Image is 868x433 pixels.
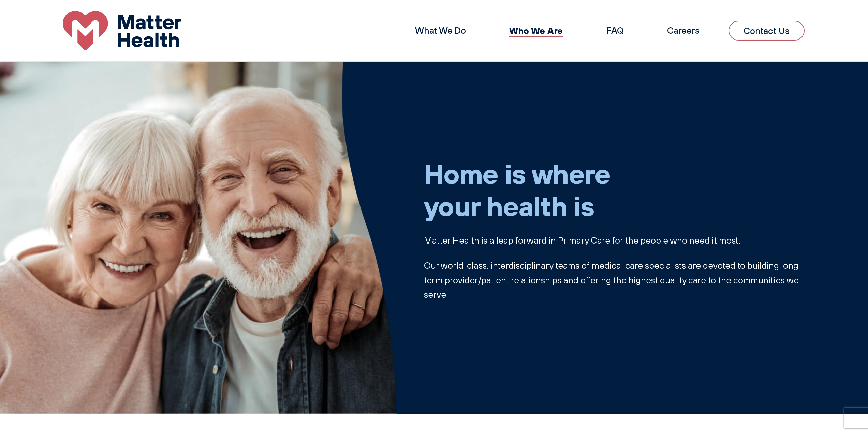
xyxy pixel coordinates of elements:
a: Careers [667,25,700,36]
a: FAQ [606,25,624,36]
p: Matter Health is a leap forward in Primary Care for the people who need it most. [424,233,821,247]
h1: Home is where your health is [424,157,821,222]
a: What We Do [415,25,466,36]
a: Contact Us [729,21,805,41]
p: Our world-class, interdisciplinary teams of medical care specialists are devoted to building long... [424,258,821,301]
a: Who We Are [509,25,563,36]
